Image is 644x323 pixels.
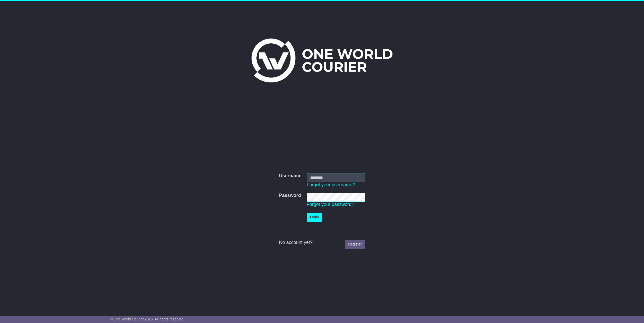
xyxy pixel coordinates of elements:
[307,182,355,187] a: Forgot your username?
[110,317,185,321] span: © One World Courier 2025. All rights reserved.
[307,202,354,207] a: Forgot your password?
[307,213,322,222] button: Login
[345,240,365,249] a: Register
[279,173,301,179] label: Username
[279,240,365,245] div: No account yet?
[252,39,392,82] img: One World
[279,193,301,198] label: Password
